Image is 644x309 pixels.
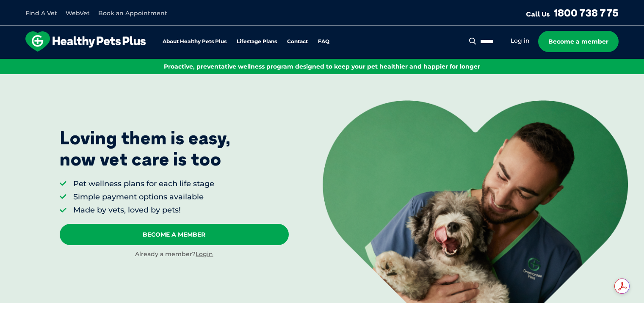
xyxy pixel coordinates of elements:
[60,224,289,245] a: Become A Member
[237,39,277,44] a: Lifestage Plans
[164,63,480,70] span: Proactive, preventative wellness program designed to keep your pet healthier and happier for longer
[511,37,530,45] a: Log in
[323,100,628,303] img: <p>Loving them is easy, <br /> now vet care is too</p>
[60,250,289,259] div: Already a member?
[318,39,329,44] a: FAQ
[526,10,550,18] span: Call Us
[538,31,619,52] a: Become a member
[467,37,478,45] button: Search
[73,205,214,215] li: Made by vets, loved by pets!
[25,9,57,17] a: Find A Vet
[66,9,90,17] a: WebVet
[287,39,308,44] a: Contact
[73,179,214,189] li: Pet wellness plans for each life stage
[526,6,619,19] a: Call Us1800 738 775
[60,127,231,170] p: Loving them is easy, now vet care is too
[163,39,227,44] a: About Healthy Pets Plus
[98,9,167,17] a: Book an Appointment
[196,250,213,258] a: Login
[73,192,214,202] li: Simple payment options available
[25,31,146,52] img: hpp-logo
